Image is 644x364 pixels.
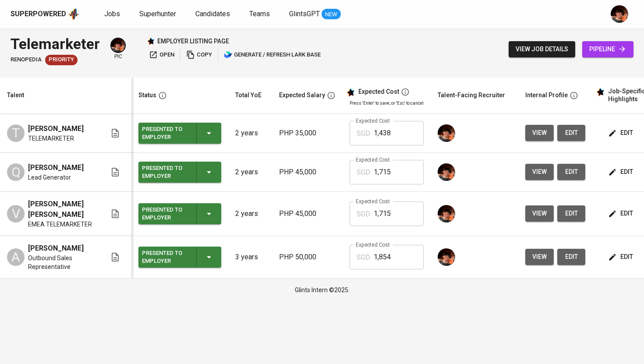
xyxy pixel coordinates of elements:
span: Teams [249,10,270,18]
button: Presented to Employer [138,162,221,183]
div: Talent-Facing Recruiter [438,90,505,101]
span: edit [564,166,578,177]
div: V [7,205,25,223]
button: edit [606,249,637,265]
span: view job details [516,44,568,55]
button: Presented to Employer [138,247,221,268]
div: Telemarketer [11,33,100,55]
img: diemas@glints.com [611,5,628,23]
button: view job details [509,41,575,57]
a: Candidates [195,9,232,20]
span: open [149,50,174,60]
img: diemas@glints.com [438,205,455,223]
p: 2 years [235,167,265,177]
button: edit [557,205,585,222]
div: Expected Cost [358,88,399,96]
span: edit [610,251,633,262]
button: open [147,48,177,62]
button: Presented to Employer [138,203,221,224]
span: view [532,208,547,219]
button: edit [557,125,585,141]
span: view [532,251,547,262]
img: diemas@glints.com [111,39,125,52]
button: lark generate / refresh lark base [222,48,323,62]
span: [PERSON_NAME] [28,243,84,254]
div: Status [138,90,156,101]
div: Internal Profile [525,90,568,101]
div: Presented to Employer [142,163,189,182]
div: pic [110,38,126,60]
div: Q [7,163,25,181]
div: Talent [7,90,24,101]
p: SGD [357,252,370,263]
button: edit [606,125,637,141]
span: Jobs [104,10,120,18]
button: edit [606,164,637,180]
span: [PERSON_NAME] [PERSON_NAME] [28,199,96,220]
span: view [532,166,547,177]
span: pipeline [589,44,626,55]
div: Presented to Employer [142,124,189,143]
button: Presented to Employer [138,123,221,144]
a: Jobs [104,9,122,20]
span: edit [564,251,578,262]
span: Lead Generator [28,173,71,182]
a: Teams [249,9,272,20]
p: Press 'Enter' to save, or 'Esc' to cancel [350,100,424,106]
p: SGD [357,167,370,178]
p: employer listing page [157,37,229,46]
span: view [532,127,547,138]
a: Superpoweredapp logo [11,7,80,21]
div: Expected Salary [279,90,325,101]
div: Presented to Employer [142,247,189,267]
span: edit [564,127,578,138]
a: GlintsGPT NEW [289,9,341,20]
p: PHP 35,000 [279,128,336,138]
button: view [525,125,554,141]
button: edit [557,164,585,180]
a: Superhunter [139,9,178,20]
span: edit [610,208,633,219]
img: diemas@glints.com [438,163,455,181]
p: PHP 50,000 [279,252,336,262]
p: 2 years [235,128,265,138]
span: generate / refresh lark base [224,50,321,60]
span: Outbound Sales Representative [28,254,96,271]
span: edit [564,208,578,219]
span: edit [610,127,633,138]
p: PHP 45,000 [279,167,336,177]
span: NEW [322,10,341,19]
img: glints_star.svg [346,88,355,97]
span: EMEA TELEMARKETER [28,220,92,229]
span: Candidates [195,10,230,18]
span: Priority [45,56,78,64]
a: pipeline [582,41,633,57]
div: Presented to Employer [142,204,189,223]
span: TELEMARKETER [28,134,74,143]
p: SGD [357,128,370,139]
button: copy [184,48,214,62]
div: A [7,248,25,266]
img: diemas@glints.com [438,248,455,266]
img: app logo [68,7,80,21]
img: glints_star.svg [596,88,605,96]
div: New Job received from Demand Team [45,55,78,65]
p: PHP 45,000 [279,209,336,219]
button: edit [557,249,585,265]
span: Superhunter [139,10,176,18]
p: 3 years [235,252,265,262]
button: view [525,249,554,265]
button: edit [606,205,637,222]
span: renopedia [11,56,42,64]
span: GlintsGPT [289,10,320,18]
div: T [7,124,25,142]
span: [PERSON_NAME] [28,163,84,173]
p: SGD [357,209,370,219]
button: view [525,164,554,180]
span: copy [186,50,212,60]
button: view [525,205,554,222]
